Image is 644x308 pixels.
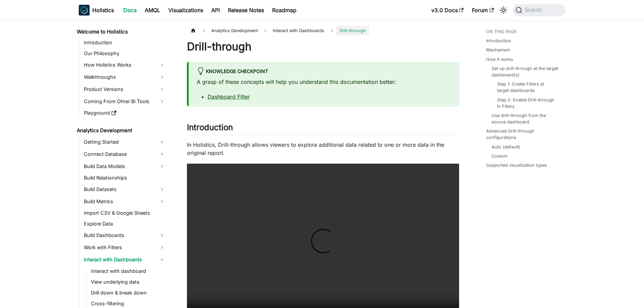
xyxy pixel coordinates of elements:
[522,7,546,13] span: Search
[82,60,167,70] a: How Holistics Works
[82,173,167,183] a: Build Relationships
[82,96,167,107] a: Coming From Other BI Tools
[79,5,90,16] img: Holistics
[82,161,167,172] a: Build Data Models
[82,84,167,95] a: Product Versions
[119,5,141,16] a: Docs
[164,5,207,16] a: Visualizations
[89,266,167,276] a: Interact with dashboard
[207,5,224,16] a: API
[72,20,173,308] nav: Docs sidebar
[187,26,200,35] a: Home page
[336,26,369,35] span: Drill-through
[187,26,459,35] nav: Breadcrumbs
[79,5,114,16] a: HolisticsHolisticsHolistics
[486,56,513,63] a: How it works
[187,40,459,53] h1: Drill-through
[82,230,167,241] a: Build Dashboards
[197,67,451,76] div: Knowledge Checkpoint
[468,5,498,16] a: Forum
[82,49,167,58] a: Our Philosophy
[513,4,565,16] button: Search (Command+K)
[498,5,509,16] button: Switch between dark and light mode (currently system mode)
[187,141,459,157] p: In Holistics, Drill-through allows viewers to explore additional data related to one or more data...
[197,78,451,86] p: A grasp of these concepts will help you understand this documentation better:
[486,162,547,168] a: Supported visualization types
[89,288,167,298] a: Drill down & break down
[497,81,556,94] a: Step 1: Create Filters at target dashboards
[269,26,328,35] span: Interact with Dashboards
[208,93,250,100] a: Dashboard Filter
[427,5,468,16] a: v3.0 Docs
[82,242,167,253] a: Work with Filters
[492,112,559,125] a: Use drill-through from the source dashboard
[82,196,167,207] a: Build Metrics
[492,144,520,150] a: Auto (default)
[268,5,301,16] a: Roadmap
[82,38,167,47] a: Introduction
[82,184,167,195] a: Build Datasets
[75,27,167,37] a: Welcome to Holistics
[82,72,167,82] a: Walkthroughs
[492,65,559,78] a: Set up drill-through at the target dashboard(s)
[82,219,167,229] a: Explore Data
[486,38,511,44] a: Introduction
[208,26,261,35] span: Analytics Development
[89,277,167,287] a: View underlying data
[82,108,167,118] a: Playground
[497,97,556,110] a: Step 2: Enable Drill-through in Filters
[141,5,164,16] a: AMQL
[92,6,114,14] b: Holistics
[492,153,507,159] a: Custom
[187,122,459,135] h2: Introduction
[224,5,268,16] a: Release Notes
[75,126,167,135] a: Analytics Development
[486,47,510,53] a: Mechanism
[82,254,167,265] a: Interact with Dashboards
[82,149,167,160] a: Connect Database
[486,128,562,141] a: Advanced Drill-through configurations
[82,137,167,147] a: Getting Started
[82,208,167,218] a: Import CSV & Google Sheets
